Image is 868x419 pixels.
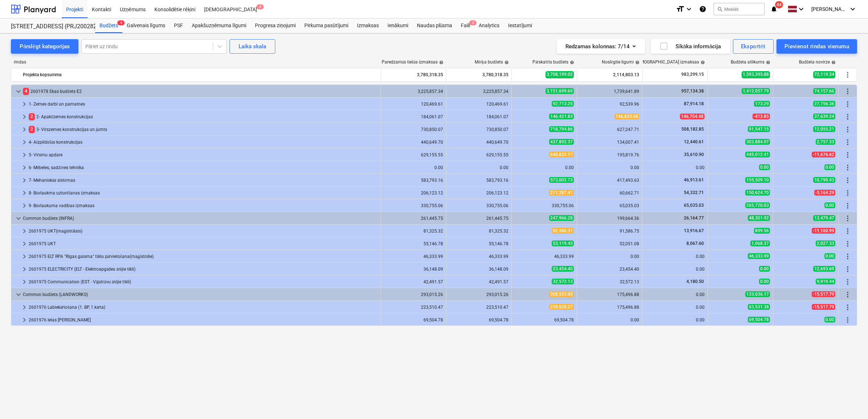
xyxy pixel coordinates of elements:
span: 983,299.15 [681,71,705,78]
span: 303,884.97 [745,139,770,145]
span: -15,517.79 [812,291,835,297]
a: Galvenais līgums [122,19,170,33]
button: Eksportēt [733,39,774,54]
div: 417,493.63 [580,178,639,183]
span: 0.00 [759,164,770,170]
div: 223,510.47 [449,305,508,310]
span: 437,892.37 [549,139,574,145]
div: Budžets [95,19,122,33]
span: keyboard_arrow_down [14,214,23,223]
i: Zināšanu pamats [699,5,706,13]
span: 23,454.40 [552,266,574,272]
span: 2 [29,113,35,120]
div: 184,061.07 [449,114,508,119]
div: 175,496.88 [580,305,639,310]
a: Apakšuzņēmuma līgumi [187,19,251,33]
div: 3- Virszemes konstrukcijas un jumts [29,124,378,135]
div: 199,664.36 [580,216,639,221]
div: 440,649.70 [384,140,443,145]
div: Laika skala [239,42,266,51]
div: 330,755.06 [449,203,508,208]
span: 1,412,057.79 [742,88,770,94]
span: keyboard_arrow_right [20,201,29,210]
span: 0.00 [824,253,835,259]
div: Common budžets (LANDWORKS) [23,289,378,300]
div: 627,247.71 [580,127,639,132]
div: Projekta kopsumma [23,69,378,81]
div: 629,155.55 [384,152,443,157]
div: 0.00 [384,165,443,170]
div: 206,123.12 [449,190,508,196]
a: Faili2 [457,19,474,33]
a: Pirkuma pasūtījumi [300,19,353,33]
div: Pārslēgt kategorijas [20,42,70,51]
div: 69,504.78 [515,317,574,323]
div: 1,739,641.89 [580,89,639,94]
div: Noslēgtie līgumi [602,59,640,65]
div: 330,755.06 [384,203,443,208]
div: 0.00 [580,165,639,170]
span: Vairāk darbību [843,87,852,96]
span: Vairāk darbību [843,265,852,274]
div: 46,333.99 [384,254,443,259]
div: 1- Zemes darbi un pamatnes [29,98,378,110]
span: Vairāk darbību [843,227,852,235]
span: 0.00 [759,266,770,272]
div: Mērķa budžets [475,59,509,65]
span: 13,479.47 [813,215,835,221]
button: Laika skala [230,39,275,54]
span: keyboard_arrow_right [20,278,29,286]
span: Vairāk darbību [843,252,852,261]
div: 223,510.47 [384,305,443,310]
span: 265,720.03 [745,202,770,208]
span: 65,035.03 [683,203,705,208]
span: -11,676.62 [812,152,835,157]
a: Iestatījumi [504,19,536,33]
span: 211,287.41 [549,190,574,196]
span: 1,593,395.88 [742,71,770,78]
span: keyboard_arrow_right [20,303,29,312]
span: 2,027.33 [816,241,835,246]
div: Pārskatīts budžets [532,59,574,65]
div: 23,454.40 [580,267,639,272]
span: keyboard_arrow_right [20,151,29,159]
span: Vairāk darbību [843,278,852,286]
span: keyboard_arrow_right [20,227,29,235]
span: 2 [256,4,264,9]
a: Analytics [474,19,504,33]
span: keyboard_arrow_right [20,265,29,274]
div: 3,225,857.34 [449,89,508,94]
div: 3,780,318.35 [384,69,443,81]
span: keyboard_arrow_right [20,163,29,172]
div: 32,572.13 [580,279,639,284]
div: 2601975 UKT(maģistrālais) [29,225,378,237]
span: 247,966.28 [549,215,574,221]
i: keyboard_arrow_down [685,5,693,13]
span: 12,693.69 [813,266,835,272]
div: Budžeta novirze [799,59,836,65]
span: 13,916.67 [683,228,705,233]
div: 60,662.71 [580,190,639,196]
a: Izmaksas [353,19,383,33]
span: keyboard_arrow_right [20,176,29,185]
span: keyboard_arrow_down [14,87,23,96]
div: 0.00 [645,254,705,259]
span: 146,835.68 [615,114,639,119]
div: 0.00 [580,254,639,259]
div: Naudas plūsma [413,19,457,33]
div: Sīkāka informācija [660,42,721,51]
div: Eksportēt [741,42,766,51]
div: 69,504.78 [384,317,443,323]
div: 3,780,318.35 [449,69,508,81]
span: 46,333.99 [748,253,770,259]
span: 133,036.17 [745,291,770,297]
span: 9,919.44 [816,279,835,284]
span: help [634,60,640,65]
div: 261,445.75 [449,216,508,221]
div: 0.00 [645,305,705,310]
div: 2601976 Labiekārtošana (1. BP, 1.kārta) [29,301,378,313]
div: 0.00 [645,292,705,297]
